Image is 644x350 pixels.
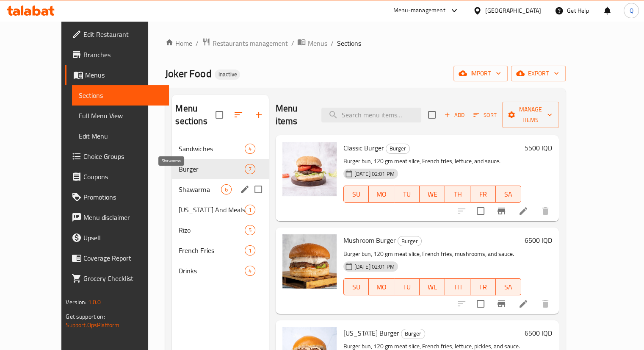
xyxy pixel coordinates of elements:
[196,38,199,48] li: /
[343,249,521,259] p: Burger bun, 120 gm meat slice, French fries, mushrooms, and sauce.
[165,38,192,48] a: Home
[245,245,255,256] div: items
[210,106,228,124] span: Select all sections
[83,29,162,39] span: Edit Restaurant
[420,278,445,295] button: WE
[518,206,528,216] a: Edit menu item
[474,281,492,293] span: FR
[401,329,425,339] div: Burger
[215,69,240,80] div: Inactive
[172,261,268,281] div: Drinks4
[470,278,496,295] button: FR
[386,144,410,154] div: Burger
[249,105,269,125] button: Add section
[245,206,255,214] span: 1
[228,105,249,125] span: Sort sections
[79,131,162,141] span: Edit Menu
[343,186,369,203] button: SU
[83,253,162,263] span: Coverage Report
[448,281,467,293] span: TH
[172,159,268,179] div: Burger7
[499,281,518,293] span: SA
[172,220,268,240] div: Rizo5
[441,108,468,122] span: Add item
[420,186,445,203] button: WE
[179,205,244,215] div: Kentucky And Meals
[221,184,232,194] div: items
[79,111,162,121] span: Full Menu View
[172,240,268,261] div: French Fries1
[372,188,391,200] span: MO
[337,38,361,48] span: Sections
[518,299,528,309] a: Edit menu item
[502,102,559,128] button: Manage items
[72,126,169,146] a: Edit Menu
[65,187,169,207] a: Promotions
[394,278,420,295] button: TU
[245,247,255,255] span: 1
[471,108,499,122] button: Sort
[245,266,255,276] div: items
[83,151,162,161] span: Choice Groups
[398,236,421,246] span: Burger
[460,68,501,79] span: import
[238,183,251,196] button: edit
[212,38,287,48] span: Restaurants management
[496,278,521,295] button: SA
[491,201,511,221] button: Branch-specific-item
[474,188,492,200] span: FR
[398,236,422,246] div: Burger
[245,226,255,234] span: 5
[472,295,489,313] span: Select to update
[179,144,244,154] div: Sandwiches
[485,6,541,15] div: [GEOGRAPHIC_DATA]
[330,38,333,48] li: /
[65,167,169,187] a: Coupons
[172,179,268,200] div: Shawarma6edit
[398,188,416,200] span: TU
[291,38,294,48] li: /
[179,225,244,235] div: Rizo
[535,201,556,221] button: delete
[175,102,215,128] h2: Menu sections
[165,64,211,83] span: Joker Food
[321,108,421,122] input: search
[351,263,398,271] span: [DATE] 02:01 PM
[65,248,169,268] a: Coverage Report
[65,146,169,167] a: Choice Groups
[445,278,470,295] button: TH
[386,144,409,153] span: Burger
[179,184,221,194] span: Shawarma
[245,165,255,173] span: 7
[509,104,552,125] span: Manage items
[245,144,255,154] div: items
[453,66,508,81] button: import
[83,273,162,283] span: Grocery Checklist
[83,233,162,243] span: Upsell
[343,234,396,247] span: Mushroom Burger
[472,202,489,220] span: Select to update
[423,106,441,124] span: Select section
[629,6,633,15] span: Q
[347,281,366,293] span: SU
[83,192,162,202] span: Promotions
[343,278,369,295] button: SU
[448,188,467,200] span: TH
[282,234,337,289] img: Mushroom Burger
[535,294,556,314] button: delete
[179,266,244,276] div: Drinks
[369,186,394,203] button: MO
[351,170,398,178] span: [DATE] 02:01 PM
[72,85,169,106] a: Sections
[401,329,425,339] span: Burger
[85,70,162,80] span: Menus
[72,106,169,126] a: Full Menu View
[179,164,244,174] span: Burger
[83,172,162,182] span: Coupons
[499,188,518,200] span: SA
[65,207,169,228] a: Menu disclaimer
[172,139,268,159] div: Sandwiches4
[343,327,399,339] span: [US_STATE] Burger
[394,186,420,203] button: TU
